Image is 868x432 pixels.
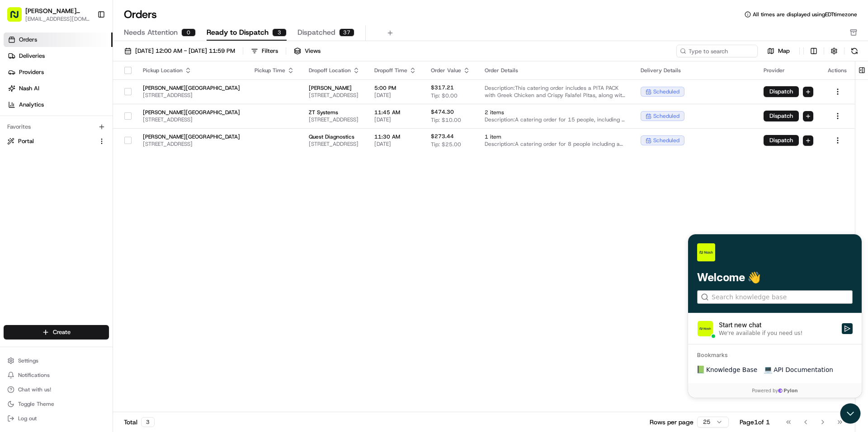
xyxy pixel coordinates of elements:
span: [PERSON_NAME] [309,84,360,92]
span: [STREET_ADDRESS] [309,116,360,123]
div: Delivery Details [641,67,749,74]
span: All times are displayed using EDT timezone [753,11,857,18]
span: Providers [19,68,44,76]
span: [STREET_ADDRESS] [143,116,240,123]
span: Nash AI [19,84,39,93]
div: 0 [181,28,196,37]
button: [PERSON_NAME][GEOGRAPHIC_DATA] [25,6,90,15]
span: Settings [18,357,38,364]
span: Tip: $25.00 [431,141,461,148]
span: scheduled [653,88,679,95]
div: Favorites [4,120,109,134]
span: Map [778,47,790,55]
span: Ready to Dispatch [207,27,269,38]
div: Pickup Time [255,67,294,74]
span: Description: This catering order includes a PITA PACK with Greek Chicken and Crispy Falafel Pitas... [485,84,626,99]
span: Description: A catering order for 15 people, including a Group Bowl Bar with grilled chicken, var... [485,116,626,123]
span: Chat with us! [18,386,51,393]
span: Dispatched [297,27,335,38]
button: Filters [247,45,282,57]
span: [DATE] [374,116,416,123]
span: Quest Diagnostics [309,133,360,140]
span: [PERSON_NAME][GEOGRAPHIC_DATA] [143,84,240,92]
button: Log out [4,412,109,425]
span: scheduled [653,112,679,120]
div: Actions [828,67,848,74]
span: scheduled [653,137,679,144]
div: 3 [272,28,287,37]
span: 11:30 AM [374,133,416,140]
span: ZT Systems [309,109,360,116]
span: Tip: $10.00 [431,116,461,124]
a: Nash AI [4,81,113,96]
span: $317.21 [431,84,454,91]
span: Portal [18,137,34,145]
div: Pickup Location [143,67,240,74]
div: Total [124,417,155,427]
button: [PERSON_NAME][GEOGRAPHIC_DATA][EMAIL_ADDRESS][DOMAIN_NAME] [4,4,94,25]
span: [DATE] [374,92,416,99]
span: 5:00 PM [374,84,416,92]
span: Toggle Theme [18,400,54,408]
button: Views [290,45,325,57]
a: Analytics [4,98,113,112]
span: $474.30 [431,108,454,116]
span: Notifications [18,372,50,379]
span: Log out [18,415,37,422]
button: Dispatch [764,135,799,146]
button: Create [4,325,109,339]
button: Refresh [848,45,861,57]
span: [STREET_ADDRESS] [309,140,360,148]
h1: Orders [124,7,157,22]
span: [DATE] 12:00 AM - [DATE] 11:59 PM [135,47,235,55]
button: [EMAIL_ADDRESS][DOMAIN_NAME] [25,15,90,23]
span: [STREET_ADDRESS] [143,92,240,99]
button: Dispatch [764,111,799,121]
span: $273.44 [431,133,454,140]
span: 11:45 AM [374,109,416,116]
div: Provider [764,67,813,74]
p: Rows per page [650,418,693,427]
button: Notifications [4,369,109,381]
span: [STREET_ADDRESS] [143,140,240,148]
span: Create [53,328,71,336]
div: Order Value [431,67,470,74]
span: Needs Attention [124,27,178,38]
span: [PERSON_NAME][GEOGRAPHIC_DATA] [143,133,240,140]
button: Toggle Theme [4,398,109,410]
div: 3 [141,417,155,427]
a: Deliveries [4,49,113,63]
iframe: Open customer support [839,402,863,427]
span: [DATE] [374,140,416,148]
span: 2 items [485,109,626,116]
button: Portal [4,134,109,149]
button: Dispatch [764,86,799,97]
span: Tip: $0.00 [431,92,458,99]
button: Chat with us! [4,383,109,396]
div: Filters [262,47,278,55]
input: Type to search [676,45,758,57]
div: Dropoff Location [309,67,360,74]
span: Description: A catering order for 8 people including a Group Bowl Bar with grilled chicken, roast... [485,140,626,148]
span: 1 item [485,133,626,140]
span: Orders [19,36,37,44]
span: Deliveries [19,52,45,60]
span: Analytics [19,101,44,109]
button: Settings [4,354,109,367]
a: Orders [4,33,113,47]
